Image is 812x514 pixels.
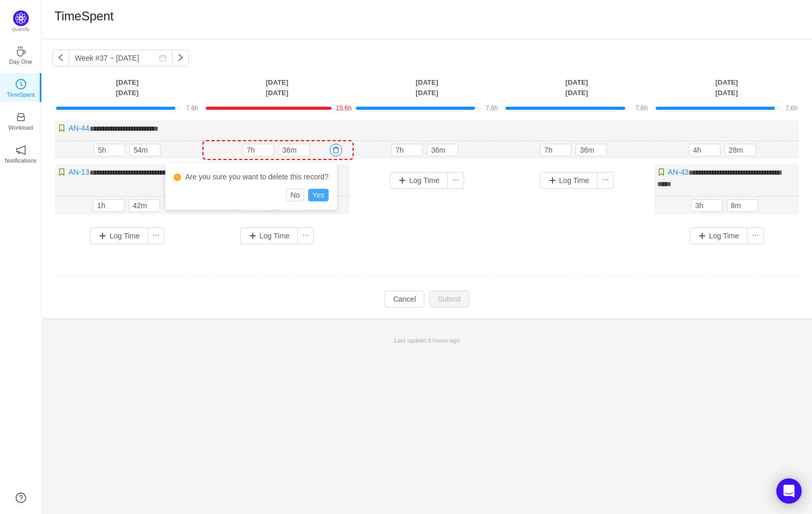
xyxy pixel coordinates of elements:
button: Submit [430,291,469,307]
button: Log Time [690,227,748,244]
a: icon: notificationNotifications [16,148,26,158]
span: 3 hours ago [427,337,460,344]
button: Yes [308,189,329,201]
img: Quantify [13,10,29,26]
h1: TimeSpent [54,8,114,24]
th: [DATE] [DATE] [202,77,352,98]
button: icon: ellipsis [148,227,164,244]
button: icon: ellipsis [747,227,764,244]
i: icon: inbox [16,112,26,122]
th: [DATE] [DATE] [352,77,502,98]
button: icon: right [172,50,189,66]
a: AN-13 [69,168,89,176]
button: Log Time [90,227,148,244]
span: 7.6h [785,105,797,112]
button: icon: left [52,50,69,66]
p: Quantify [12,26,30,33]
a: AN-44 [69,124,89,132]
p: Workload [8,123,33,132]
th: [DATE] [DATE] [652,77,802,98]
div: Open Intercom Messenger [776,478,802,504]
span: 7.6h [636,105,648,112]
img: 10315 [58,124,66,132]
th: [DATE] [DATE] [502,77,651,98]
div: Are you sure you want to delete this record? [174,172,329,182]
a: icon: clock-circleTimeSpent [16,82,26,93]
button: icon: delete [330,144,342,156]
button: Log Time [240,227,298,244]
a: icon: question-circle [16,493,26,503]
th: [DATE] [DATE] [52,77,202,98]
span: 7.6h [486,105,498,112]
p: TimeSpent [7,90,35,99]
i: icon: exclamation-circle [174,174,181,181]
p: Day One [9,57,32,66]
button: Log Time [540,172,598,189]
button: Log Time [390,172,448,189]
i: icon: calendar [159,54,166,62]
button: No [286,189,304,201]
input: Select a week [69,50,173,66]
a: icon: inboxWorkload [16,115,26,125]
a: AN-43 [668,168,689,176]
i: icon: notification [16,145,26,155]
img: 10315 [657,168,666,176]
i: icon: coffee [16,46,26,56]
p: Notifications [5,156,37,165]
a: icon: coffeeDay One [16,49,26,60]
span: 7.6h [186,105,198,112]
button: icon: ellipsis [597,172,614,189]
i: icon: clock-circle [16,79,26,89]
button: Cancel [385,291,424,307]
span: Last update: [394,337,460,344]
button: icon: ellipsis [447,172,464,189]
span: 15.6h [336,105,352,112]
img: 10315 [58,168,66,176]
button: icon: ellipsis [297,227,314,244]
